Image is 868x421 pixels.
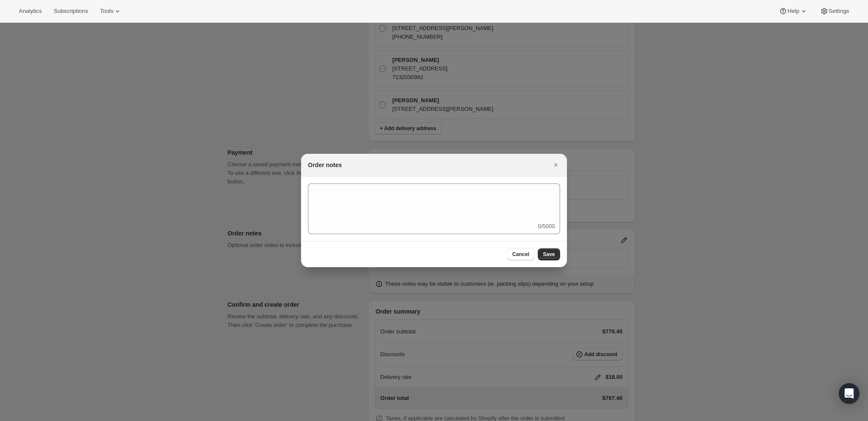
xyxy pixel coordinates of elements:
[787,8,799,15] span: Help
[48,5,93,17] button: Subscriptions
[543,251,555,258] span: Save
[550,159,562,171] button: Close
[19,8,42,15] span: Analytics
[538,248,560,260] button: Save
[308,161,342,169] h2: Order notes
[507,248,534,260] button: Cancel
[829,8,849,15] span: Settings
[95,5,127,17] button: Tools
[14,5,47,17] button: Analytics
[774,5,813,17] button: Help
[512,251,529,258] span: Cancel
[100,8,113,15] span: Tools
[815,5,854,17] button: Settings
[54,8,88,15] span: Subscriptions
[839,383,859,404] div: Open Intercom Messenger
